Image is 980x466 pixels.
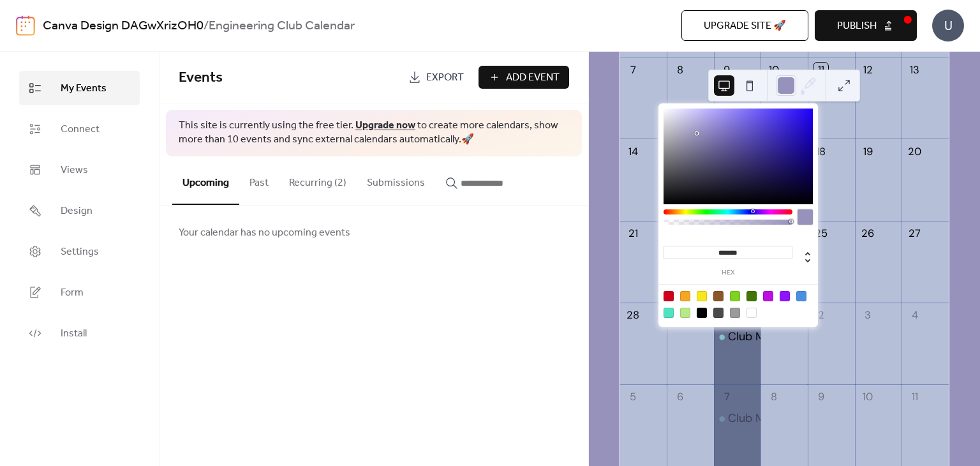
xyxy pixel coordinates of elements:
[681,10,808,41] button: Upgrade site 🚀
[720,390,734,405] div: 7
[16,15,35,36] img: logo
[813,390,828,405] div: 9
[720,63,734,77] div: 9
[766,63,781,77] div: 10
[626,63,641,77] div: 7
[626,227,641,241] div: 21
[43,14,204,38] a: Canva Design DAGwXrizOH0
[730,291,740,301] div: #7ED321
[861,227,875,241] div: 26
[766,390,781,405] div: 8
[399,66,473,89] a: Export
[209,14,355,38] b: Engineering Club Calendar
[179,225,350,241] span: Your calendar has no upcoming events
[61,81,107,96] span: My Events
[907,227,922,241] div: 27
[239,156,279,204] button: Past
[664,269,792,276] label: hex
[704,19,786,34] span: Upgrade site 🚀
[746,291,757,301] div: #417505
[713,308,724,318] div: #4A4A4A
[932,10,964,41] div: U
[728,329,839,345] div: Club Meeting! VT440
[19,71,140,105] a: My Events
[672,390,687,405] div: 6
[907,308,922,323] div: 4
[61,122,100,137] span: Connect
[179,64,223,92] span: Events
[697,291,707,301] div: #F8E71C
[479,66,569,89] button: Add Event
[357,156,435,204] button: Submissions
[672,63,687,77] div: 8
[861,63,875,77] div: 12
[813,144,828,159] div: 18
[730,308,740,318] div: #9B9B9B
[179,119,569,147] span: This site is currently using the free tier. to create more calendars, show more than 10 events an...
[664,291,674,301] div: #D0021B
[680,291,690,301] div: #F5A623
[61,204,93,219] span: Design
[19,193,140,228] a: Design
[506,70,560,86] span: Add Event
[355,116,415,135] a: Upgrade now
[19,234,140,269] a: Settings
[626,308,641,323] div: 28
[626,390,641,405] div: 5
[780,291,790,301] div: #9013FE
[19,112,140,146] a: Connect
[763,291,773,301] div: #BD10E0
[279,156,357,204] button: Recurring (2)
[907,144,922,159] div: 20
[861,308,875,323] div: 3
[728,410,839,426] div: Club Meeting! VT440
[61,163,88,178] span: Views
[746,308,757,318] div: #FFFFFF
[813,308,828,323] div: 2
[626,144,641,159] div: 14
[815,10,917,41] button: Publish
[713,291,724,301] div: #8B572A
[172,156,239,205] button: Upcoming
[19,275,140,310] a: Form
[61,244,99,260] span: Settings
[19,153,140,187] a: Views
[664,308,674,318] div: #50E3C2
[426,70,464,86] span: Export
[61,285,84,301] span: Form
[813,63,828,77] div: 11
[837,19,877,34] span: Publish
[204,14,209,38] b: /
[19,316,140,350] a: Install
[796,291,806,301] div: #4A90E2
[714,329,761,345] div: Club Meeting! VT440
[907,63,922,77] div: 13
[697,308,707,318] div: #000000
[907,390,922,405] div: 11
[680,308,690,318] div: #B8E986
[61,326,87,342] span: Install
[861,144,875,159] div: 19
[861,390,875,405] div: 10
[813,227,828,241] div: 25
[714,410,761,426] div: Club Meeting! VT440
